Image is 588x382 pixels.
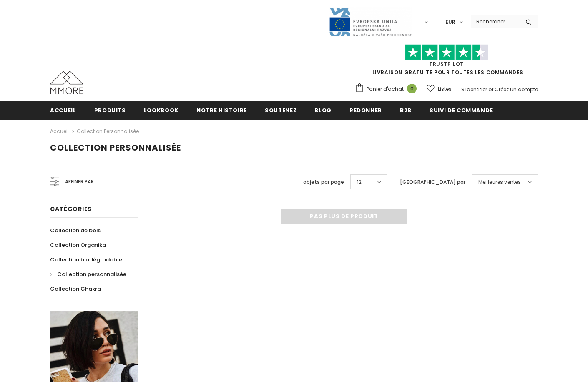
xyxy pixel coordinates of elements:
[471,15,519,28] input: Search Site
[429,60,464,68] a: TrustPilot
[265,106,297,114] span: soutenez
[355,48,538,76] span: LIVRAISON GRATUITE POUR TOUTES LES COMMANDES
[144,101,178,119] a: Lookbook
[50,252,122,267] a: Collection biodégradable
[461,86,487,93] a: S'identifier
[50,142,181,153] span: Collection personnalisée
[357,178,362,186] span: 12
[50,226,101,234] span: Collection de bois
[50,106,76,114] span: Accueil
[77,128,139,135] a: Collection personnalisée
[400,106,412,114] span: B2B
[407,84,417,93] span: 0
[144,106,178,114] span: Lookbook
[50,285,101,293] span: Collection Chakra
[50,238,106,252] a: Collection Organika
[265,101,297,119] a: soutenez
[314,106,332,114] span: Blog
[50,281,101,296] a: Collection Chakra
[303,178,344,186] label: objets par page
[430,101,493,119] a: Suivi de commande
[329,7,412,37] img: Javni Razpis
[65,177,94,186] span: Affiner par
[329,18,412,25] a: Javni Razpis
[400,101,412,119] a: B2B
[427,82,452,96] a: Listes
[400,178,465,186] label: [GEOGRAPHIC_DATA] par
[445,18,455,26] span: EUR
[50,256,122,264] span: Collection biodégradable
[50,101,76,119] a: Accueil
[196,101,247,119] a: Notre histoire
[405,44,488,60] img: Faites confiance aux étoiles pilotes
[488,86,493,93] span: or
[57,270,126,278] span: Collection personnalisée
[50,71,83,94] img: Cas MMORE
[50,267,126,281] a: Collection personnalisée
[50,223,101,238] a: Collection de bois
[367,85,404,93] span: Panier d'achat
[478,178,521,186] span: Meilleures ventes
[50,241,106,249] span: Collection Organika
[196,106,247,114] span: Notre histoire
[94,106,126,114] span: Produits
[355,83,421,95] a: Panier d'achat 0
[349,106,382,114] span: Redonner
[438,85,452,93] span: Listes
[349,101,382,119] a: Redonner
[314,101,332,119] a: Blog
[50,126,69,136] a: Accueil
[430,106,493,114] span: Suivi de commande
[495,86,538,93] a: Créez un compte
[50,205,92,213] span: Catégories
[94,101,126,119] a: Produits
